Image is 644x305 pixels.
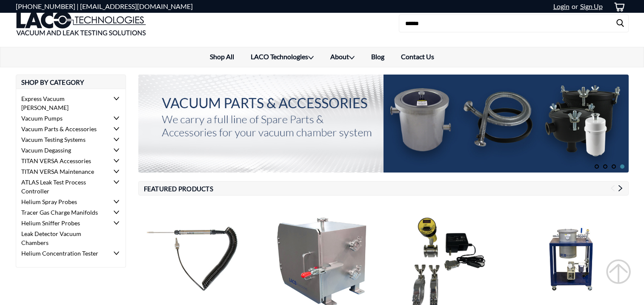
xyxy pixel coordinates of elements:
[16,134,109,145] a: Vacuum Testing Systems
[16,124,109,134] a: Vacuum Parts & Accessories
[603,164,608,169] button: 2 of 4
[607,0,629,13] a: cart-preview-dropdown
[606,259,631,285] div: Scroll Back to Top
[570,2,578,10] span: or
[610,185,616,192] button: Previous
[16,155,109,166] a: TITAN VERSA Accessories
[595,164,599,169] button: 1 of 4
[513,226,629,291] img: 12" X 18" Cart Degassing System (Two Stage / 14 CFM)
[16,93,109,113] a: Express Vacuum [PERSON_NAME]
[16,145,109,155] a: Vacuum Degassing
[138,75,629,173] a: hero image slide
[139,226,255,291] img: TITAN VERSA™ Helium Sniffer Probe
[16,177,109,196] a: ATLAS Leak Test Process Controller
[16,228,109,248] a: Leak Detector Vacuum Chambers
[16,113,109,124] a: Vacuum Pumps
[620,164,625,169] button: 4 of 4
[16,218,109,228] a: Helium Sniffer Probes
[606,259,631,285] svg: submit
[243,47,322,67] a: LACO Technologies
[617,185,624,192] button: Next
[16,248,109,259] a: Helium Concentration Tester
[16,196,109,207] a: Helium Spray Probes
[363,47,393,66] a: Blog
[138,181,629,196] h2: Featured Products
[202,47,243,66] a: Shop All
[16,166,109,177] a: TITAN VERSA Maintenance
[16,75,126,89] h2: Shop By Category
[322,47,363,67] a: About
[612,164,616,169] button: 3 of 4
[16,207,109,218] a: Tracer Gas Charge Manifolds
[393,47,443,66] a: Contact Us
[16,2,146,45] img: LACO Technologies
